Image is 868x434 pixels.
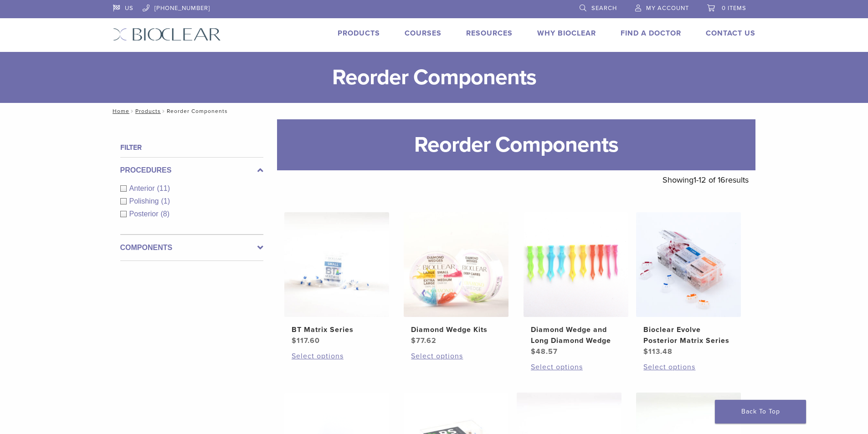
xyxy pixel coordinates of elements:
[411,351,501,362] a: Select options for “Diamond Wedge Kits”
[277,119,755,170] h1: Reorder Components
[120,242,263,253] label: Components
[292,336,297,345] span: $
[524,212,628,317] img: Diamond Wedge and Long Diamond Wedge
[706,29,755,38] a: Contact Us
[404,212,508,317] img: Diamond Wedge Kits
[110,108,129,114] a: Home
[106,103,762,119] nav: Reorder Components
[537,29,596,38] a: Why Bioclear
[411,336,437,345] bdi: 77.62
[466,29,513,38] a: Resources
[129,184,157,192] span: Anterior
[591,5,617,12] span: Search
[292,351,382,362] a: Select options for “BT Matrix Series”
[531,324,621,346] h2: Diamond Wedge and Long Diamond Wedge
[715,400,806,424] a: Back To Top
[411,324,501,335] h2: Diamond Wedge Kits
[161,109,167,113] span: /
[663,170,749,189] p: Showing results
[636,212,742,357] a: Bioclear Evolve Posterior Matrix SeriesBioclear Evolve Posterior Matrix Series $113.48
[403,212,509,346] a: Diamond Wedge KitsDiamond Wedge Kits $77.62
[531,362,621,373] a: Select options for “Diamond Wedge and Long Diamond Wedge”
[338,29,380,38] a: Products
[120,165,263,176] label: Procedures
[135,108,161,114] a: Products
[722,5,746,12] span: 0 items
[643,362,734,373] a: Select options for “Bioclear Evolve Posterior Matrix Series”
[129,197,161,205] span: Polishing
[693,175,725,185] span: 1-12 of 16
[129,109,135,113] span: /
[405,29,442,38] a: Courses
[157,184,170,192] span: (11)
[120,142,263,153] h4: Filter
[531,347,558,356] bdi: 48.57
[113,28,221,41] img: Bioclear
[643,347,648,356] span: $
[161,210,170,218] span: (8)
[292,336,320,345] bdi: 117.60
[523,212,629,357] a: Diamond Wedge and Long Diamond WedgeDiamond Wedge and Long Diamond Wedge $48.57
[646,5,689,12] span: My Account
[643,347,673,356] bdi: 113.48
[643,324,734,346] h2: Bioclear Evolve Posterior Matrix Series
[129,210,161,218] span: Posterior
[292,324,382,335] h2: BT Matrix Series
[411,336,416,345] span: $
[284,212,389,317] img: BT Matrix Series
[621,29,681,38] a: Find A Doctor
[284,212,390,346] a: BT Matrix SeriesBT Matrix Series $117.60
[531,347,536,356] span: $
[161,197,170,205] span: (1)
[636,212,741,317] img: Bioclear Evolve Posterior Matrix Series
